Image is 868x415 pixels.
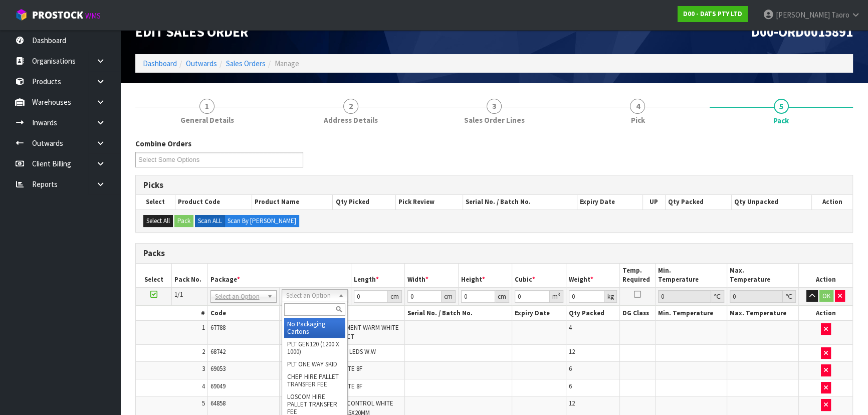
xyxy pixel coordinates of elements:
[678,6,748,22] a: D00 - DATS PTY LTD
[202,399,205,407] span: 5
[656,264,727,287] th: Min. Temperature
[487,99,502,114] span: 3
[727,264,799,287] th: Max. Temperature
[136,306,207,321] th: #
[656,306,727,321] th: Min. Temperature
[143,215,173,227] button: Select All
[388,290,402,303] div: cm
[333,195,396,209] th: Qty Picked
[85,11,101,21] small: WMS
[324,115,378,125] span: Address Details
[711,290,724,303] div: ℃
[799,306,852,321] th: Action
[630,99,645,114] span: 4
[550,290,563,303] div: m
[202,364,205,373] span: 3
[175,195,252,209] th: Product Code
[210,382,226,390] span: 69049
[732,195,812,209] th: Qty Unpacked
[831,10,849,20] span: Taoro
[727,306,799,321] th: Max. Temperature
[776,10,830,20] span: [PERSON_NAME]
[630,115,644,125] span: Pick
[773,115,789,126] span: Pack
[404,306,512,321] th: Serial No. / Batch No.
[464,115,525,125] span: Sales Order Lines
[210,347,226,356] span: 68742
[215,291,263,303] span: Select an Option
[15,9,28,21] img: cube-alt.png
[569,347,575,356] span: 12
[683,10,742,18] strong: D00 - DATS PTY LTD
[799,264,852,287] th: Action
[174,215,193,227] button: Pack
[751,23,853,40] span: D00-ORD0015891
[136,264,172,287] th: Select
[195,215,225,227] label: Scan ALL
[284,358,345,370] li: PLT ONE WAY SKID
[566,306,619,321] th: Qty Packed
[512,264,566,287] th: Cubic
[202,347,205,356] span: 2
[343,99,358,114] span: 2
[225,215,299,227] label: Scan By [PERSON_NAME]
[569,382,572,390] span: 6
[569,364,572,373] span: 6
[210,399,226,407] span: 64858
[180,115,234,125] span: General Details
[569,399,575,407] span: 12
[135,23,248,40] span: Edit Sales Order
[495,290,509,303] div: cm
[226,59,266,68] a: Sales Orders
[665,195,731,209] th: Qty Packed
[210,323,226,332] span: 67788
[605,290,617,303] div: kg
[199,99,214,114] span: 1
[442,290,456,303] div: cm
[577,195,642,209] th: Expiry Date
[136,195,175,209] th: Select
[286,290,334,302] span: Select an Option
[143,59,177,68] a: Dashboard
[396,195,463,209] th: Pick Review
[351,264,404,287] th: Length
[284,318,345,338] li: No Packaging Cartons
[207,306,279,321] th: Code
[569,323,572,332] span: 4
[143,180,845,190] h3: Picks
[811,195,852,209] th: Action
[279,306,404,321] th: Name
[172,264,208,287] th: Pack No.
[174,290,183,299] span: 1/1
[202,323,205,332] span: 1
[558,291,560,298] sup: 3
[135,138,191,149] label: Combine Orders
[459,264,512,287] th: Height
[207,264,351,287] th: Package
[284,370,345,390] li: CHEP HIRE PALLET TRANSFER FEE
[202,382,205,390] span: 4
[186,59,217,68] a: Outwards
[284,338,345,358] li: PLT GEN120 (1200 X 1000)
[619,306,656,321] th: DG Class
[252,195,333,209] th: Product Name
[566,264,619,287] th: Weight
[774,99,789,114] span: 5
[783,290,796,303] div: ℃
[210,364,226,373] span: 69053
[404,264,458,287] th: Width
[32,9,83,22] span: ProStock
[642,195,665,209] th: UP
[463,195,577,209] th: Serial No. / Batch No.
[619,264,656,287] th: Temp. Required
[819,290,833,302] button: OK
[275,59,299,68] span: Manage
[143,249,845,258] h3: Packs
[512,306,566,321] th: Expiry Date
